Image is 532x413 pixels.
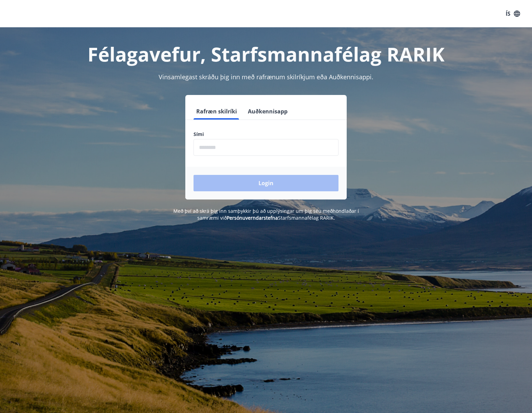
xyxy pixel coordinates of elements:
[159,73,373,81] span: Vinsamlegast skráðu þig inn með rafrænum skilríkjum eða Auðkennisappi.
[194,131,338,138] label: Sími
[173,208,359,221] span: Með því að skrá þig inn samþykkir þú að upplýsingar um þig séu meðhöndlaðar í samræmi við Starfsm...
[28,41,504,67] h1: Félagavefur, Starfsmannafélag RARIK
[227,215,278,221] a: Persónuverndarstefna
[245,103,290,120] button: Auðkennisapp
[502,8,524,20] button: ÍS
[194,103,240,120] button: Rafræn skilríki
